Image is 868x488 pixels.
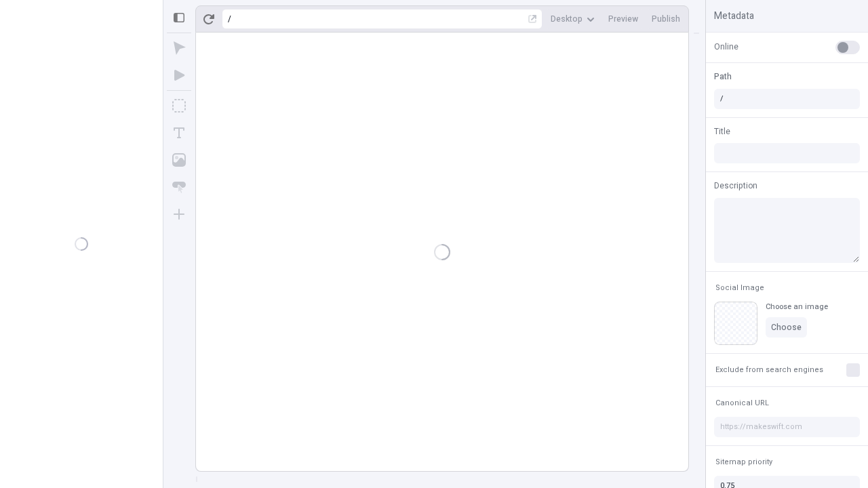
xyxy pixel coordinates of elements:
span: Exclude from search engines [715,365,823,375]
span: Choose [771,322,802,333]
span: Preview [608,14,638,24]
button: Canonical URL [713,395,772,411]
span: Online [714,41,738,53]
button: Preview [603,9,644,29]
span: Sitemap priority [715,457,772,467]
div: Choose an image [766,302,828,312]
span: Social Image [715,283,764,293]
button: Sitemap priority [713,454,775,470]
span: Description [714,180,757,192]
button: Text [167,121,191,145]
span: Path [714,70,732,83]
button: Image [167,148,191,172]
span: Publish [652,14,680,24]
button: Box [167,94,191,118]
button: Button [167,175,191,199]
span: Desktop [551,14,583,24]
button: Social Image [713,280,767,296]
div: / [228,14,231,24]
input: https://makeswift.com [714,417,860,437]
button: Choose [766,317,807,338]
span: Title [714,125,730,138]
button: Exclude from search engines [713,362,826,378]
span: Canonical URL [715,398,769,408]
button: Publish [646,9,686,29]
button: Desktop [545,9,600,29]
